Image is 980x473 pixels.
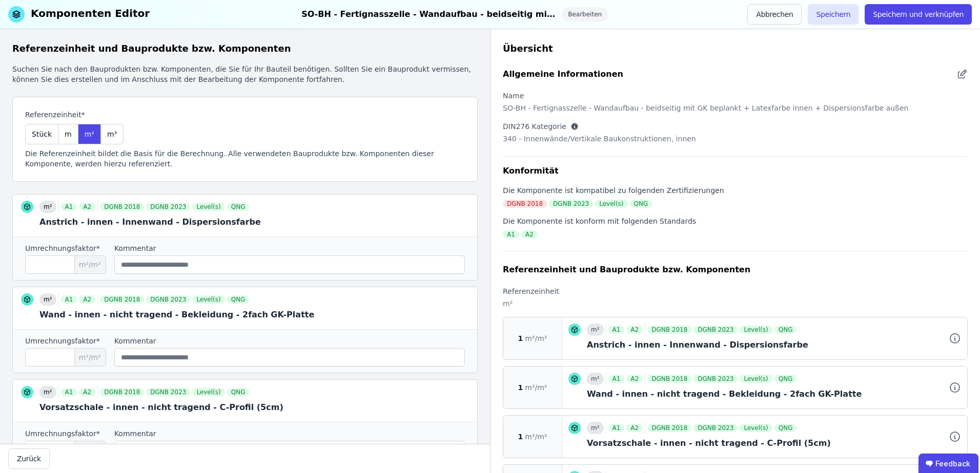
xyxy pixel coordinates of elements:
div: A2 [521,230,538,239]
div: A1 [608,424,625,432]
div: DGNB 2023 [693,375,738,383]
div: DGNB 2018 [100,295,144,304]
label: Umrechnungsfaktor* [25,336,100,346]
div: Level(s) [740,326,772,334]
div: DGNB 2023 [549,200,593,208]
div: A2 [626,375,643,383]
div: m² [587,324,604,336]
div: A1 [608,375,625,383]
div: DGNB 2023 [693,326,738,334]
div: A2 [626,424,643,432]
label: Kommentar [114,428,465,439]
span: m [65,129,72,139]
div: QNG [774,375,797,383]
div: Vorsatzschale - innen - nicht tragend - C-Profil (5cm) [39,401,469,414]
div: Übersicht [503,41,968,56]
div: m² [39,293,56,306]
div: Vorsatzschale - innen - nicht tragend - C-Profil (5cm) [587,437,961,449]
label: Referenzeinheit* [25,110,124,120]
div: DGNB 2018 [647,326,691,334]
div: QNG [227,203,250,211]
div: Referenzeinheit und Bauprodukte bzw. Komponenten [12,41,478,56]
div: Level(s) [192,203,224,211]
div: Suchen Sie nach den Bauprodukten bzw. Komponenten, die Sie für Ihr Bauteil benötigen. Sollten Sie... [12,64,478,84]
div: Level(s) [192,388,224,396]
div: m² [587,422,604,434]
div: m² [39,201,56,213]
label: Referenzeinheit [503,286,559,296]
div: DGNB 2018 [100,203,144,211]
div: A1 [61,203,77,211]
div: A2 [79,388,95,396]
div: DGNB 2023 [146,388,190,396]
div: SO-BH - Fertignasszelle - Wandaufbau - beidseitig mit GK beplankt + Latexfarbe innen + Dispersion... [301,7,558,21]
div: 340 - Innenwände/Vertikale Baukonstruktionen, innen [503,132,696,152]
div: Bearbeiten [562,7,608,21]
div: DGNB 2023 [146,295,190,304]
div: A1 [61,295,77,304]
div: Die Referenzeinheit bildet die Basis für die Berechnung. Alle verwendeten Bauprodukte bzw. Kompon... [25,148,465,169]
div: m² [39,386,56,398]
button: Abbrechen [747,4,802,25]
label: Umrechnungsfaktor* [25,428,100,439]
span: m²/m² [74,349,106,366]
div: A1 [61,388,77,396]
div: A2 [79,295,95,304]
span: m²/m² [525,382,547,393]
span: m² [85,129,94,139]
span: m²/m² [74,441,106,459]
div: Die Komponente ist konform mit folgenden Standards [503,216,968,226]
span: 1 [518,432,523,442]
span: Stück [32,129,52,139]
div: DGNB 2018 [503,200,547,208]
span: m³ [107,129,117,139]
div: DGNB 2018 [647,375,691,383]
div: A1 [503,230,519,239]
label: Umrechnungsfaktor* [25,243,100,253]
div: A2 [79,203,95,211]
button: Speichern [808,4,859,25]
div: Level(s) [192,295,224,304]
span: m²/m² [525,333,547,343]
div: QNG [774,326,797,334]
div: QNG [227,388,250,396]
label: Kommentar [114,336,465,346]
div: A2 [626,326,643,334]
div: QNG [774,424,797,432]
span: m²/m² [74,256,106,273]
div: DGNB 2018 [647,424,691,432]
div: QNG [227,295,250,304]
button: Zurück [8,448,50,469]
span: 1 [518,382,523,393]
div: DGNB 2018 [100,388,144,396]
label: DIN276 Kategorie [503,121,566,132]
div: Anstrich - innen - Innenwand - Dispersionsfarbe [39,216,469,228]
div: SO-BH - Fertignasszelle - Wandaufbau - beidseitig mit GK beplankt + Latexfarbe innen + Dispersion... [503,101,908,121]
div: Referenzeinheit und Bauprodukte bzw. Komponenten [503,264,750,276]
div: Allgemeine Informationen [503,68,623,80]
div: Wand - innen - nicht tragend - Bekleidung - 2fach GK-Platte [587,388,961,400]
label: Kommentar [114,243,465,253]
div: Level(s) [740,424,772,432]
div: Level(s) [595,200,627,208]
div: Wand - innen - nicht tragend - Bekleidung - 2fach GK-Platte [39,309,469,321]
div: A1 [608,326,625,334]
div: Die Komponente ist kompatibel zu folgenden Zertifizierungen [503,185,968,196]
span: 1 [518,333,523,343]
div: m² [503,296,559,317]
label: Name [503,91,524,101]
div: DGNB 2023 [146,203,190,211]
div: DGNB 2023 [693,424,738,432]
div: Konformität [503,165,968,177]
span: m²/m² [525,432,547,442]
div: Anstrich - innen - Innenwand - Dispersionsfarbe [587,339,961,351]
button: Speichern und verknüpfen [865,4,972,25]
div: m² [587,373,604,385]
div: Level(s) [740,375,772,383]
div: Komponenten Editor [31,6,150,23]
div: QNG [630,200,652,208]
